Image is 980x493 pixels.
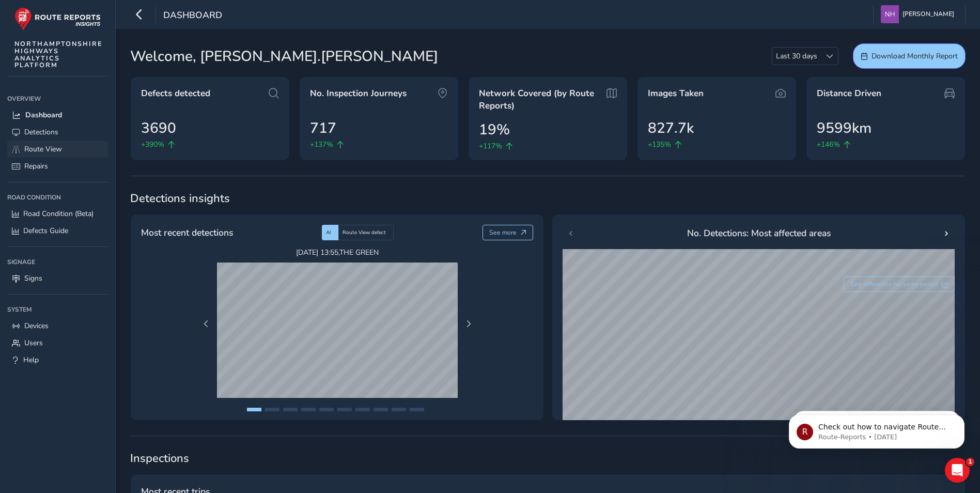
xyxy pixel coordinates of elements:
a: Dashboard [7,106,108,124]
span: +117% [479,141,502,151]
span: No. Inspection Journeys [310,87,407,100]
span: +146% [817,139,840,150]
span: 717 [310,117,336,139]
button: Page 7 [355,408,370,411]
button: Page 8 [374,408,388,411]
a: Route View [7,141,108,158]
img: rr logo [14,7,101,30]
a: Defects Guide [7,222,108,239]
span: Inspections [130,451,966,466]
a: Road Condition (Beta) [7,205,108,222]
span: Dashboard [25,110,62,120]
span: Road Condition (Beta) [23,209,94,219]
button: Page 9 [392,408,406,411]
span: Welcome, [PERSON_NAME].[PERSON_NAME] [130,45,438,67]
span: Defects Guide [23,226,68,236]
span: Users [24,338,43,348]
span: +390% [141,139,164,150]
button: Page 1 [247,408,261,411]
span: Network Covered (by Route Reports) [479,87,603,112]
span: 827.7k [648,117,694,139]
span: Devices [24,321,49,331]
span: [PERSON_NAME] [903,5,954,23]
span: Defects detected [141,87,210,100]
span: AI [326,229,331,236]
span: Dashboard [163,9,222,23]
div: Signage [7,254,108,270]
button: Previous Page [199,317,213,331]
span: Most recent detections [141,226,233,239]
div: Overview [7,91,108,106]
div: Road Condition [7,190,108,205]
span: Last 30 days [772,48,821,65]
span: Route View [24,144,62,154]
div: Route View defect [338,225,394,240]
iframe: Intercom live chat [945,458,970,483]
button: See more [483,225,534,240]
span: Route View defect [343,229,386,236]
span: 19% [479,119,510,141]
button: Page 2 [265,408,279,411]
button: Page 6 [337,408,352,411]
a: Detections [7,124,108,141]
span: Help [23,355,39,365]
a: Users [7,334,108,351]
span: Distance Driven [817,87,881,100]
button: Page 4 [301,408,316,411]
span: 1 [966,458,974,466]
span: Detections [24,127,58,137]
span: NORTHAMPTONSHIRE HIGHWAYS ANALYTICS PLATFORM [14,40,103,69]
span: Signs [24,273,42,283]
div: AI [322,225,338,240]
img: diamond-layout [881,5,899,23]
button: Next Page [461,317,476,331]
button: [PERSON_NAME] [881,5,958,23]
button: Page 10 [410,408,424,411]
span: 9599km [817,117,872,139]
span: Images Taken [648,87,704,100]
a: Devices [7,317,108,334]
div: System [7,302,108,317]
button: Page 5 [319,408,334,411]
a: Signs [7,270,108,287]
span: Detections insights [130,191,966,206]
a: Repairs [7,158,108,175]
button: See difference for same period [844,276,955,292]
span: +137% [310,139,333,150]
a: Help [7,351,108,368]
button: Page 3 [283,408,298,411]
iframe: Intercom notifications message [773,393,980,465]
span: 3690 [141,117,176,139]
span: See difference for same period [850,280,938,288]
span: No. Detections: Most affected areas [687,226,831,240]
span: Download Monthly Report [872,51,958,61]
span: See more [489,228,517,237]
span: +135% [648,139,671,150]
button: Download Monthly Report [853,43,966,69]
span: [DATE] 13:55 , THE GREEN [217,248,458,257]
span: Repairs [24,161,48,171]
